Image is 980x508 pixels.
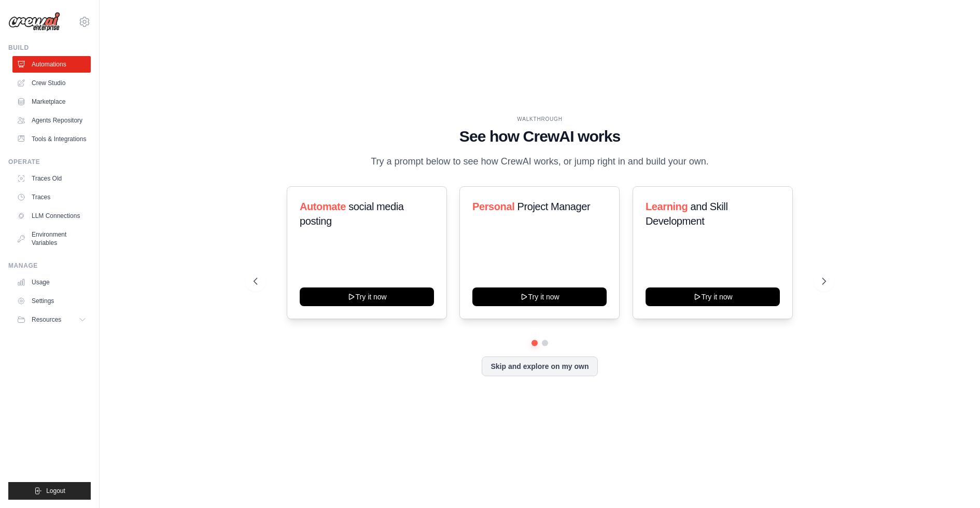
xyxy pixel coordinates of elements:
a: Environment Variables [12,226,91,251]
a: Usage [12,274,91,291]
a: Traces [12,189,91,205]
span: social media posting [300,201,404,227]
span: Automate [300,201,346,212]
div: Operate [8,158,91,166]
button: Logout [8,482,91,500]
button: Try it now [472,287,607,306]
h1: See how CrewAI works [254,127,826,146]
p: Try a prompt below to see how CrewAI works, or jump right in and build your own. [366,154,714,169]
a: Traces Old [12,170,91,187]
div: WALKTHROUGH [254,115,826,123]
span: and Skill Development [646,201,727,227]
a: Settings [12,293,91,309]
a: LLM Connections [12,208,91,224]
span: Personal [472,201,514,212]
button: Skip and explore on my own [482,356,597,376]
a: Crew Studio [12,75,91,91]
a: Marketplace [12,93,91,110]
a: Automations [12,56,91,73]
span: Resources [32,315,61,324]
div: Build [8,44,91,52]
button: Try it now [646,287,780,306]
button: Resources [12,311,91,328]
span: Learning [646,201,688,212]
span: Project Manager [517,201,591,212]
div: Manage [8,262,91,270]
span: Logout [46,487,65,495]
button: Try it now [300,287,434,306]
a: Tools & Integrations [12,131,91,147]
iframe: Chat Widget [928,458,980,508]
img: Logo [8,12,60,32]
a: Agents Repository [12,112,91,129]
